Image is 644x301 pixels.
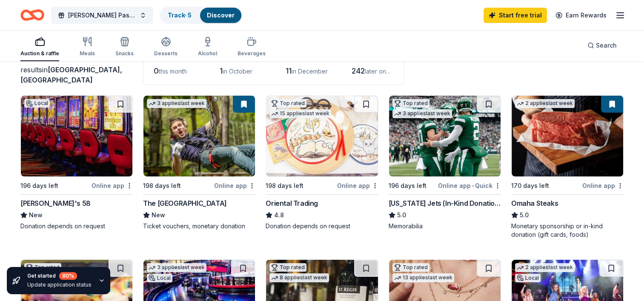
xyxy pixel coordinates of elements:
img: Image for Oriental Trading [266,96,378,176]
div: Local [24,99,50,108]
span: in December [292,68,328,75]
span: in [20,65,122,84]
span: 11 [286,66,292,75]
div: Oriental Trading [266,198,318,208]
span: New [152,210,165,220]
button: [PERSON_NAME] Pasta Night [51,7,153,24]
div: Beverages [238,50,266,57]
div: 198 days left [143,181,181,191]
a: Home [20,5,44,25]
img: Image for Jake's 58 [21,96,132,176]
div: 8 applies last week [269,273,329,282]
a: Start free trial [484,8,547,23]
a: Image for Jake's 58Local196 days leftOnline app[PERSON_NAME]'s 58NewDonation depends on request [20,95,133,230]
img: Image for Omaha Steaks [512,96,623,176]
div: results [20,65,133,85]
div: Ticket vouchers, monetary donation [143,222,255,230]
span: later on... [365,68,390,75]
a: Image for Omaha Steaks 2 applieslast week170 days leftOnline appOmaha Steaks5.0Monetary sponsorsh... [511,95,624,239]
div: Alcohol [198,50,217,57]
div: 3 applies last week [147,99,206,108]
div: 80 % [59,272,77,280]
span: Search [596,40,617,51]
div: Top rated [269,99,306,108]
span: 0 [154,66,159,75]
div: Top rated [269,263,306,272]
div: Auction & raffle [20,50,59,57]
button: Search [581,37,624,54]
div: [PERSON_NAME]'s 58 [20,198,91,208]
div: Online app [214,180,255,191]
span: this month [159,68,187,75]
span: 4.8 [274,210,284,220]
div: Local [515,274,541,282]
a: Track· 5 [168,11,192,19]
span: 242 [352,66,365,75]
span: [GEOGRAPHIC_DATA], [GEOGRAPHIC_DATA] [20,65,122,84]
div: 15 applies last week [269,109,331,118]
div: Snacks [115,50,134,57]
button: Alcohol [198,33,217,61]
div: Monetary sponsorship or in-kind donation (gift cards, foods) [511,222,624,239]
div: Top rated [392,99,429,108]
a: Discover [207,11,235,19]
div: Donation depends on request [20,222,133,230]
span: in October [223,68,252,75]
div: 196 days left [389,181,426,191]
div: Desserts [154,50,177,57]
div: 198 days left [266,181,303,191]
div: Meals [80,50,95,57]
div: 3 applies last week [392,109,452,118]
div: Online app [582,180,624,191]
button: Track· 5Discover [160,7,242,24]
div: 196 days left [20,181,58,191]
div: Omaha Steaks [511,198,558,208]
div: Local [147,274,172,282]
button: Meals [80,33,95,61]
div: [US_STATE] Jets (In-Kind Donation) [389,198,501,208]
div: Online app Quick [438,180,501,191]
button: Desserts [154,33,177,61]
img: Image for The Adventure Park [143,96,255,176]
div: Online app [92,180,133,191]
img: Image for New York Jets (In-Kind Donation) [389,96,501,176]
span: 5.0 [397,210,406,220]
a: Image for The Adventure Park3 applieslast week198 days leftOnline appThe [GEOGRAPHIC_DATA]NewTick... [143,95,255,230]
div: 2 applies last week [515,99,575,108]
button: Beverages [238,33,266,61]
button: Snacks [115,33,134,61]
div: The [GEOGRAPHIC_DATA] [143,198,227,208]
div: Update application status [27,281,92,288]
span: 1 [220,66,223,75]
div: 170 days left [511,181,549,191]
a: Image for Oriental TradingTop rated15 applieslast week198 days leftOnline appOriental Trading4.8D... [266,95,378,230]
div: Memorabilia [389,222,501,230]
div: Get started [27,272,92,280]
span: [PERSON_NAME] Pasta Night [68,10,136,20]
div: 3 applies last week [147,263,206,272]
button: Auction & raffle [20,33,59,61]
div: Online app [337,180,378,191]
div: 13 applies last week [392,273,454,282]
a: Earn Rewards [550,8,612,23]
div: Top rated [392,263,429,272]
a: Image for New York Jets (In-Kind Donation)Top rated3 applieslast week196 days leftOnline app•Quic... [389,95,501,230]
span: • [472,182,474,189]
span: New [29,210,43,220]
div: 2 applies last week [515,263,575,272]
div: Donation depends on request [266,222,378,230]
span: 5.0 [520,210,529,220]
